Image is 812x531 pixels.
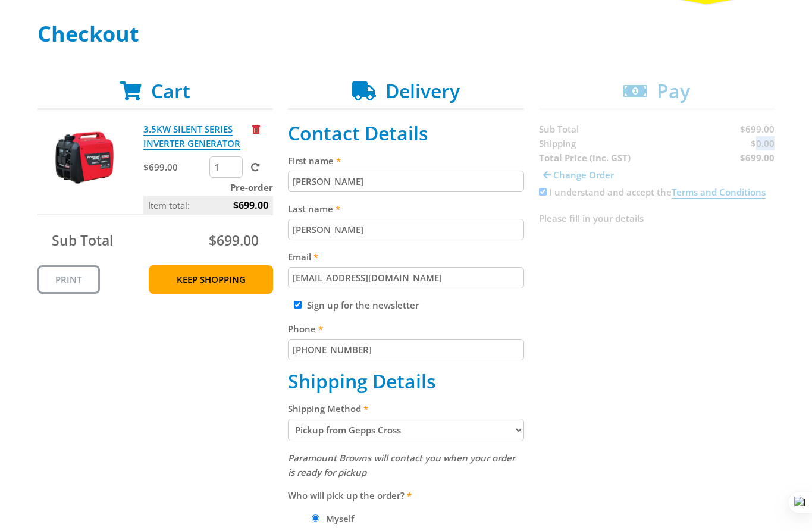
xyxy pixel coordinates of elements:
span: Sub Total [52,231,113,250]
em: Paramount Browns will contact you when your order is ready for pickup [288,452,515,478]
a: 3.5KW SILENT SERIES INVERTER GENERATOR [143,123,240,150]
a: Remove from cart [252,123,260,135]
input: Please enter your last name. [288,219,524,240]
label: Myself [322,508,358,529]
label: Who will pick up the order? [288,488,524,502]
span: $699.00 [233,196,268,214]
input: Please select who will pick up the order. [312,514,319,522]
input: Please enter your telephone number. [288,339,524,360]
h2: Shipping Details [288,370,524,392]
p: Item total: [143,196,273,214]
a: Keep Shopping [149,265,273,294]
p: $699.00 [143,160,207,174]
label: First name [288,153,524,168]
span: Delivery [385,78,460,103]
label: Shipping Method [288,401,524,416]
input: Please enter your email address. [288,267,524,288]
h2: Contact Details [288,122,524,144]
input: Please enter your first name. [288,171,524,192]
span: Cart [151,78,190,103]
label: Last name [288,202,524,216]
span: $699.00 [209,231,259,250]
label: Phone [288,322,524,336]
label: Email [288,250,524,264]
a: Print [37,265,100,294]
select: Please select a shipping method. [288,419,524,441]
label: Sign up for the newsletter [307,299,419,311]
img: 3.5KW SILENT SERIES INVERTER GENERATOR [49,122,120,193]
p: Pre-order [143,180,273,194]
h1: Checkout [37,22,775,46]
